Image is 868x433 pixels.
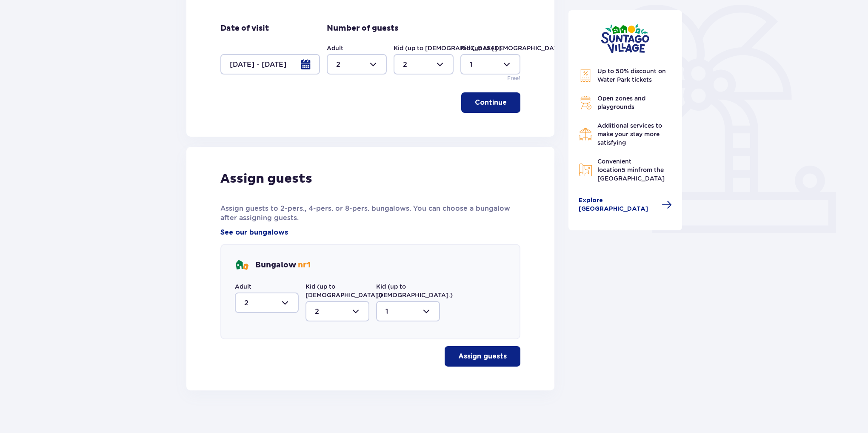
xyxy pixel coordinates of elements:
[579,163,592,177] img: Map Icon
[220,171,312,187] p: Assign guests
[235,282,251,291] label: Adult
[220,204,520,223] p: Assign guests to 2-pers., 4-pers. or 8-pers. bungalows. You can choose a bungalow after assigning...
[458,352,507,361] p: Assign guests
[579,69,592,83] img: Discount Icon
[597,68,666,83] span: Up to 50% discount on Water Park tickets
[445,346,520,367] button: Assign guests
[475,98,507,107] p: Continue
[461,92,520,113] button: Continue
[298,260,311,270] span: nr 1
[579,127,592,141] img: Restaurant Icon
[327,44,343,52] label: Adult
[327,23,398,34] p: Number of guests
[306,282,382,299] label: Kid (up to [DEMOGRAPHIC_DATA].)
[597,158,665,182] span: Convenient location from the [GEOGRAPHIC_DATA]
[376,282,453,299] label: Kid (up to [DEMOGRAPHIC_DATA].)
[579,96,592,109] img: Grill Icon
[220,228,288,237] a: See our bungalows
[235,258,248,272] img: bungalows Icon
[601,24,649,53] img: Suntago Village
[460,44,568,52] label: Kid (up to [DEMOGRAPHIC_DATA].)
[394,44,502,52] label: Kid (up to [DEMOGRAPHIC_DATA].)
[579,196,657,213] span: Explore [GEOGRAPHIC_DATA]
[622,166,638,173] span: 5 min
[220,23,269,34] p: Date of visit
[507,75,520,82] p: Free!
[597,122,662,146] span: Additional services to make your stay more satisfying
[579,196,672,213] a: Explore [GEOGRAPHIC_DATA]
[255,260,311,270] p: Bungalow
[597,95,645,110] span: Open zones and playgrounds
